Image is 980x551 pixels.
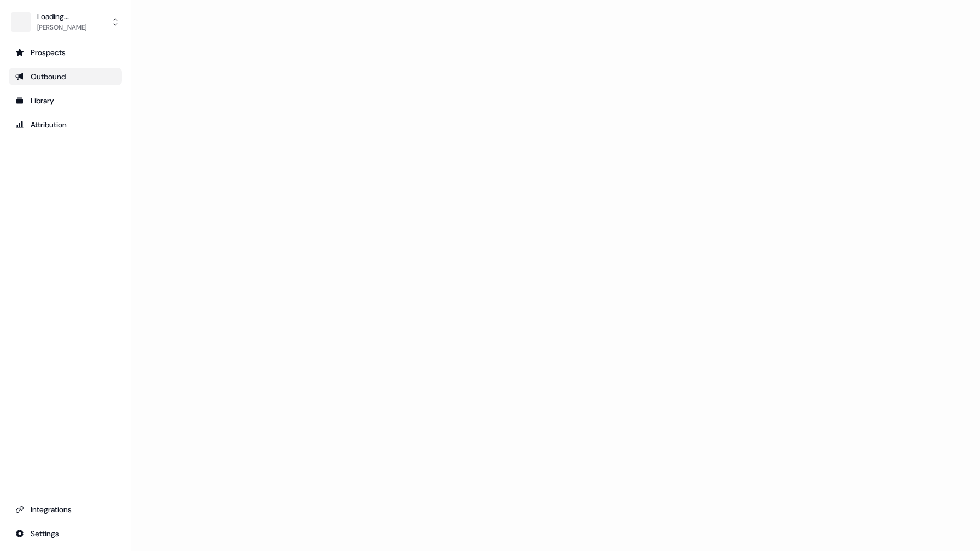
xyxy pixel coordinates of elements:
div: Attribution [15,119,115,130]
div: Library [15,95,115,106]
div: [PERSON_NAME] [37,22,86,33]
a: Go to integrations [9,525,122,542]
a: Go to prospects [9,44,122,61]
div: Loading... [37,11,86,22]
div: Outbound [15,71,115,82]
div: Prospects [15,47,115,58]
a: Go to templates [9,92,122,109]
button: Loading...[PERSON_NAME] [9,9,122,35]
a: Go to integrations [9,501,122,518]
a: Go to outbound experience [9,68,122,85]
div: Settings [15,528,115,539]
a: Go to attribution [9,116,122,133]
div: Integrations [15,504,115,515]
